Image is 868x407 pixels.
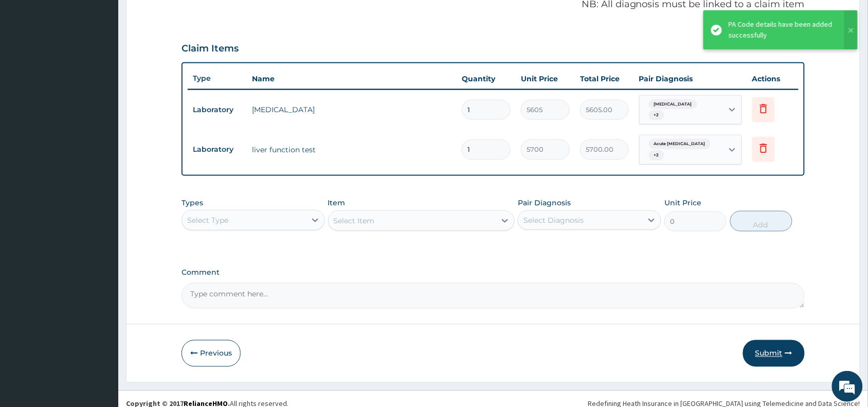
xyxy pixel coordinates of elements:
button: Submit [743,340,805,367]
th: Unit Price [516,68,575,89]
div: Select Diagnosis [523,215,584,225]
td: liver function test [247,139,457,160]
span: [MEDICAL_DATA] [649,99,697,110]
div: PA Code details have been added successfully [729,19,835,41]
textarea: Type your message and hit 'Enter' [5,281,196,317]
div: Minimize live chat window [169,5,193,30]
th: Name [247,68,457,89]
td: Laboratory [188,100,247,119]
th: Actions [747,68,799,89]
div: Select Type [187,215,228,225]
th: Quantity [457,68,516,89]
h3: Claim Items [182,43,239,55]
th: Type [188,69,247,88]
span: We're online! [60,130,142,234]
label: Item [328,198,346,208]
label: Pair Diagnosis [518,198,571,208]
img: d_794563401_company_1708531726252_794563401 [19,51,42,77]
button: Add [730,211,792,232]
div: Chat with us now [53,58,173,71]
span: + 2 [649,150,664,161]
th: Total Price [575,68,634,89]
span: + 2 [649,110,664,120]
span: Acute [MEDICAL_DATA] [649,139,711,149]
label: Unit Price [664,198,701,208]
th: Pair Diagnosis [634,68,747,89]
td: Laboratory [188,140,247,159]
button: Previous [182,340,241,367]
label: Types [182,199,203,207]
label: Comment [182,269,805,277]
td: [MEDICAL_DATA] [247,99,457,120]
